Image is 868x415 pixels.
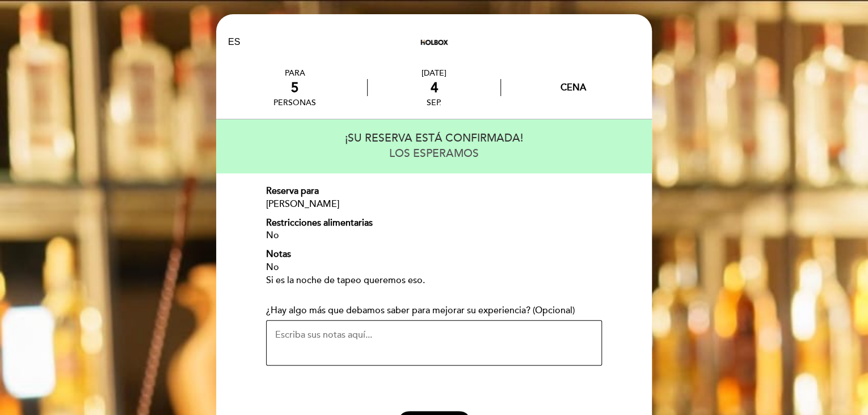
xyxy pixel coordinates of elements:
[561,82,586,93] div: Cena
[273,68,316,78] div: PARA
[266,274,602,287] div: Si es la noche de tapeo queremos eso.
[266,185,602,198] div: Reserva para
[266,248,602,261] div: Notas
[266,217,602,230] div: Restricciones alimentarias
[266,304,575,317] label: ¿Hay algo más que debamos saber para mejorar su experiencia? (Opcional)
[273,80,316,96] div: 5
[266,198,602,211] div: [PERSON_NAME]
[273,98,316,107] div: personas
[266,261,602,274] div: No
[227,131,641,146] div: ¡SU RESERVA ESTÁ CONFIRMADA!
[368,80,500,96] div: 4
[368,68,500,78] div: [DATE]
[266,229,602,242] div: No
[227,146,641,161] div: LOS ESPERAMOS
[368,98,500,107] div: sep.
